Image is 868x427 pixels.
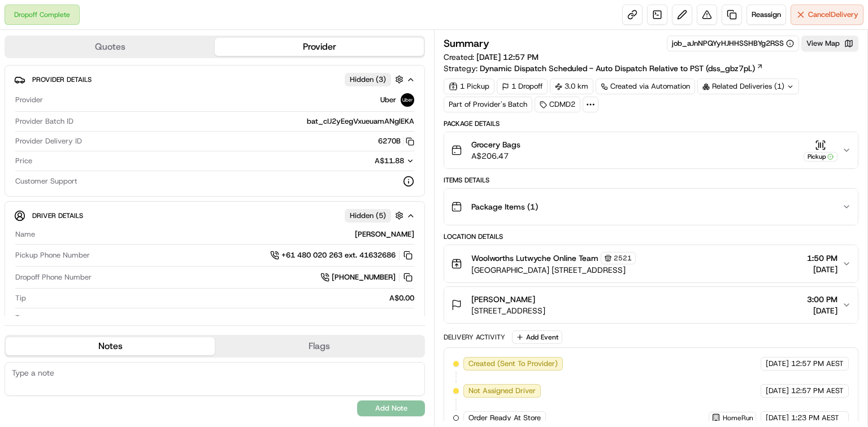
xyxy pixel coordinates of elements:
[345,208,406,223] button: Hidden (5)
[444,51,539,63] span: Created:
[444,333,505,342] div: Delivery Activity
[471,139,520,150] span: Grocery Bags
[444,287,858,323] button: [PERSON_NAME][STREET_ADDRESS]3:00 PM[DATE]
[40,229,414,239] div: [PERSON_NAME]
[804,152,837,162] div: Pickup
[215,38,424,56] button: Provider
[444,132,858,168] button: Grocery BagsA$206.47Pickup
[15,136,82,146] span: Provider Delivery ID
[672,38,794,49] button: job_aJnNPQYyHJHHSSHBYg2RSS
[807,264,837,275] span: [DATE]
[468,413,541,423] span: Order Ready At Store
[15,313,32,323] span: Type
[15,116,73,127] span: Provider Batch ID
[747,5,786,25] button: Reassign
[807,252,837,264] span: 1:50 PM
[512,330,562,344] button: Add Event
[345,72,406,86] button: Hidden (3)
[332,272,396,282] span: [PHONE_NUMBER]
[444,232,858,241] div: Location Details
[535,97,580,112] div: CDMD2
[480,63,763,74] a: Dynamic Dispatch Scheduled - Auto Dispatch Relative to PST (dss_gbz7pL)
[471,264,636,276] span: [GEOGRAPHIC_DATA] [STREET_ADDRESS]
[752,10,781,20] span: Reassign
[807,294,837,305] span: 3:00 PM
[350,211,386,221] span: Hidden ( 5 )
[596,79,695,94] a: Created via Automation
[6,337,215,355] button: Notes
[270,249,414,262] a: +61 480 020 263 ext. 41632686
[281,250,396,260] span: +61 480 020 263 ext. 41632686
[807,305,837,316] span: [DATE]
[6,38,215,56] button: Quotes
[36,313,414,323] div: car
[723,413,753,422] span: HomeRun
[476,52,539,62] span: [DATE] 12:57 PM
[32,211,83,220] span: Driver Details
[15,176,77,186] span: Customer Support
[15,272,92,282] span: Dropoff Phone Number
[766,386,789,396] span: [DATE]
[31,293,414,303] div: A$0.00
[14,70,415,89] button: Provider DetailsHidden (3)
[32,75,92,84] span: Provider Details
[444,189,858,225] button: Package Items (1)
[480,63,755,74] span: Dynamic Dispatch Scheduled - Auto Dispatch Relative to PST (dss_gbz7pL)
[791,386,844,396] span: 12:57 PM AEST
[15,156,32,166] span: Price
[791,359,844,369] span: 12:57 PM AEST
[497,79,548,94] div: 1 Dropoff
[804,140,837,162] button: Pickup
[471,252,598,264] span: Woolworths Lutwyche Online Team
[378,136,414,146] button: 6270B
[444,119,858,128] div: Package Details
[15,250,90,260] span: Pickup Phone Number
[614,254,632,263] span: 2521
[444,38,489,49] h3: Summary
[766,359,789,369] span: [DATE]
[791,5,863,25] button: CancelDelivery
[444,79,494,94] div: 1 Pickup
[215,337,424,355] button: Flags
[697,79,799,94] div: Related Deliveries (1)
[315,156,414,166] button: A$11.88
[14,206,415,225] button: Driver DetailsHidden (5)
[444,63,763,74] div: Strategy:
[801,36,858,51] button: View Map
[550,79,593,94] div: 3.0 km
[380,95,396,105] span: Uber
[471,294,535,305] span: [PERSON_NAME]
[471,305,545,316] span: [STREET_ADDRESS]
[444,176,858,185] div: Items Details
[471,201,538,212] span: Package Items ( 1 )
[444,245,858,282] button: Woolworths Lutwyche Online Team2521[GEOGRAPHIC_DATA] [STREET_ADDRESS]1:50 PM[DATE]
[468,386,536,396] span: Not Assigned Driver
[791,413,839,423] span: 1:23 PM AEST
[468,359,558,369] span: Created (Sent To Provider)
[350,75,386,85] span: Hidden ( 3 )
[766,413,789,423] span: [DATE]
[375,156,404,165] span: A$11.88
[401,93,414,107] img: uber-new-logo.jpeg
[15,229,35,239] span: Name
[808,10,858,20] span: Cancel Delivery
[471,150,520,162] span: A$206.47
[320,271,414,284] a: [PHONE_NUMBER]
[15,95,43,105] span: Provider
[307,116,414,127] span: bat_cIJ2yEegVxueuamANglEKA
[15,293,26,303] span: Tip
